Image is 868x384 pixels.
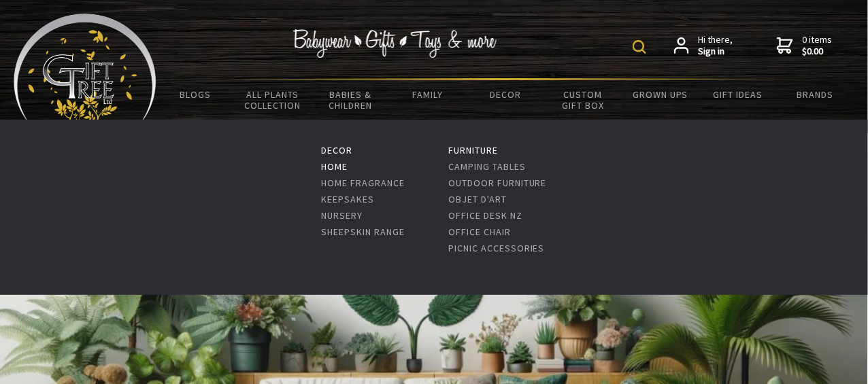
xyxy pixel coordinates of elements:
[321,193,374,205] a: Keepsakes
[389,80,467,109] a: Family
[448,226,511,238] a: Office Chair
[467,80,544,109] a: Decor
[312,80,389,120] a: Babies & Children
[803,33,833,58] span: 0 items
[293,29,497,58] img: Babywear - Gifts - Toys & more
[448,209,522,222] a: Office Desk NZ
[803,46,833,58] strong: $0.00
[777,80,854,109] a: Brands
[633,40,646,54] img: product search
[448,160,526,173] a: Camping Tables
[321,226,405,238] a: Sheepskin Range
[777,34,833,58] a: 0 items$0.00
[321,177,405,189] a: Home Fragrance
[448,144,498,156] a: Furniture
[156,80,234,109] a: BLOGS
[544,80,622,120] a: Custom Gift Box
[234,80,312,120] a: All Plants Collection
[321,144,352,156] a: Decor
[699,34,733,58] span: Hi there,
[448,242,545,254] a: Picnic Accessories
[14,14,156,126] img: Babyware - Gifts - Toys and more...
[321,209,363,222] a: Nursery
[699,80,777,109] a: Gift Ideas
[321,160,348,173] a: Home
[622,80,699,109] a: Grown Ups
[448,177,547,189] a: Outdoor Furniture
[699,46,733,58] strong: Sign in
[448,193,507,205] a: Objet d'art
[674,34,733,58] a: Hi there,Sign in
